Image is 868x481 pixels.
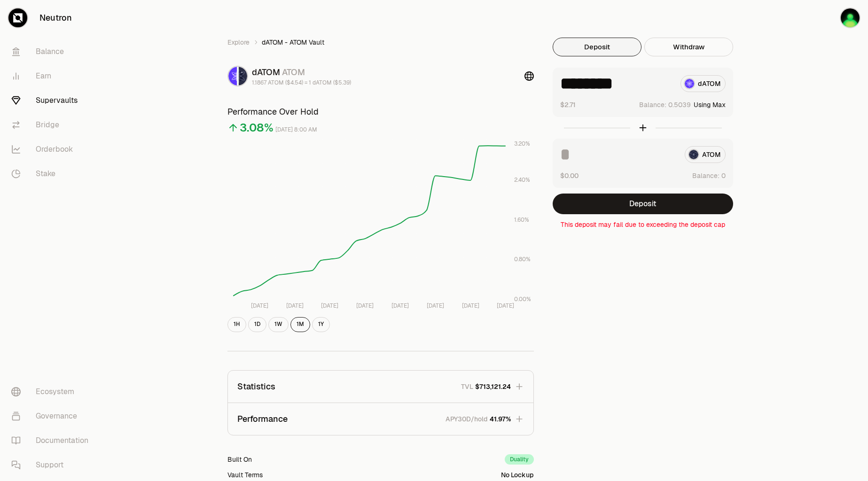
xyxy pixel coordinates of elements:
[514,140,530,147] tspan: 3.20%
[240,120,274,135] div: 3.08%
[553,38,641,56] button: Deposit
[446,414,488,424] p: APY30D/hold
[4,453,102,477] a: Support
[282,67,305,78] span: ATOM
[4,380,102,404] a: Ecosystem
[514,176,530,184] tspan: 2.40%
[286,302,303,310] tspan: [DATE]
[321,302,338,310] tspan: [DATE]
[560,100,576,109] button: $2.71
[4,113,102,137] a: Bridge
[505,454,534,465] div: Duality
[239,67,247,85] img: ATOM Logo
[501,470,534,480] div: No Lockup
[639,100,666,109] span: Balance:
[252,79,351,86] div: 1.1867 ATOM ($4.54) = 1 dATOM ($5.39)
[391,302,408,310] tspan: [DATE]
[514,256,530,263] tspan: 0.80%
[694,100,726,109] button: Using Max
[356,302,374,310] tspan: [DATE]
[4,137,102,162] a: Orderbook
[227,317,246,332] button: 1H
[4,162,102,186] a: Stake
[228,403,533,435] button: PerformanceAPY30D/hold41.97%
[312,317,330,332] button: 1Y
[553,194,733,214] button: Deposit
[227,470,263,480] div: Vault Terms
[497,302,514,310] tspan: [DATE]
[275,124,317,135] div: [DATE] 8:00 AM
[692,171,719,180] span: Balance:
[553,220,733,229] p: This deposit may fail due to exceeding the deposit cap
[4,404,102,428] a: Governance
[4,64,102,88] a: Earn
[227,455,252,464] div: Built On
[475,382,511,391] span: $713,121.24
[644,38,733,56] button: Withdraw
[227,105,534,118] h3: Performance Over Hold
[237,380,275,393] p: Statistics
[237,412,288,426] p: Performance
[4,88,102,113] a: Supervaults
[461,382,473,391] p: TVL
[248,317,266,332] button: 1D
[268,317,289,332] button: 1W
[250,302,268,310] tspan: [DATE]
[426,302,444,310] tspan: [DATE]
[290,317,310,332] button: 1M
[227,38,250,47] a: Explore
[560,171,579,180] button: $0.00
[490,414,511,424] span: 41.97%
[514,216,529,224] tspan: 1.60%
[262,38,324,47] span: dATOM - ATOM Vault
[227,38,534,47] nav: breadcrumb
[228,67,237,85] img: dATOM Logo
[841,8,860,27] img: jushiung71
[252,66,351,79] div: dATOM
[461,302,479,310] tspan: [DATE]
[228,371,533,403] button: StatisticsTVL$713,121.24
[514,295,531,303] tspan: 0.00%
[4,39,102,64] a: Balance
[4,428,102,453] a: Documentation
